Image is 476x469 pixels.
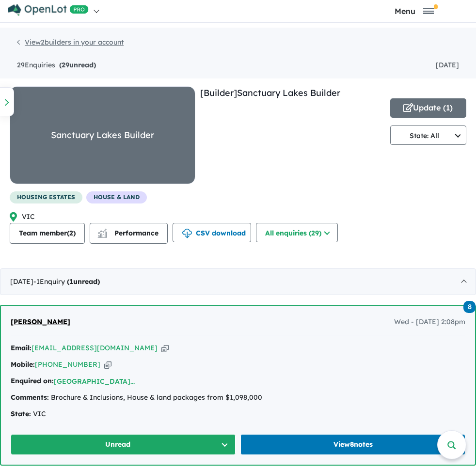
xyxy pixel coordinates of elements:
[11,393,49,402] strong: Comments:
[173,223,251,242] button: CSV download
[54,377,135,386] a: [GEOGRAPHIC_DATA]...
[11,360,35,369] strong: Mobile:
[10,191,82,203] span: housing estates
[99,229,159,237] span: Performance
[390,98,466,118] button: Update (1)
[182,229,192,238] img: download icon
[59,61,96,69] strong: ( unread)
[200,87,340,98] a: [Builder]Sanctuary Lakes Builder
[11,409,31,418] strong: State:
[69,229,73,237] span: 2
[463,299,476,313] a: 8
[17,37,459,55] nav: breadcrumb
[463,301,476,313] span: 8
[256,223,338,242] button: All enquiries (29)
[62,61,69,69] span: 29
[11,317,70,326] span: [PERSON_NAME]
[11,408,465,420] div: VIC
[8,4,89,16] img: Openlot PRO Logo White
[11,344,32,352] strong: Email:
[86,191,147,203] span: House & Land
[11,316,70,328] a: [PERSON_NAME]
[69,277,73,286] span: 1
[240,434,465,455] a: View8notes
[22,211,35,223] span: VIC
[90,223,168,244] button: Performance
[67,277,100,286] strong: ( unread)
[98,229,107,234] img: line-chart.svg
[33,277,100,286] span: - 1 Enquir y
[10,223,85,244] button: Team member(2)
[358,6,474,16] button: Toggle navigation
[54,376,135,387] button: [GEOGRAPHIC_DATA]...
[11,434,236,455] button: Unread
[17,60,96,71] div: 29 Enquir ies
[51,128,154,143] div: Sanctuary Lakes Builder
[436,60,459,71] div: [DATE]
[11,376,54,385] strong: Enquired on:
[10,86,195,191] a: Sanctuary Lakes Builder
[97,232,107,238] img: bar-chart.svg
[32,344,158,352] a: [EMAIL_ADDRESS][DOMAIN_NAME]
[161,343,169,353] button: Copy
[11,392,465,404] div: Brochure & Inclusions, House & land packages from $1,098,000
[394,316,465,328] span: Wed - [DATE] 2:08pm
[390,125,466,145] button: State: All
[35,360,100,369] a: [PHONE_NUMBER]
[17,38,124,47] a: View2builders in your account
[104,360,111,370] button: Copy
